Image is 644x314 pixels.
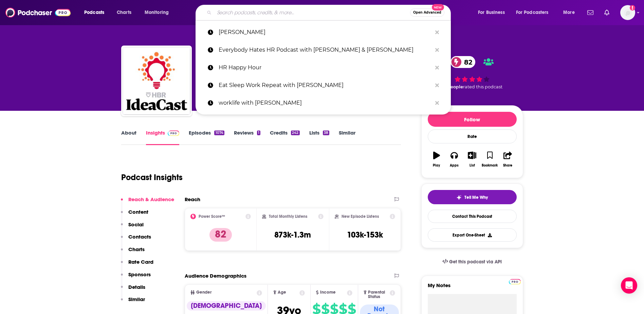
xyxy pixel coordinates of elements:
span: Logged in as WE_Broadcast [620,5,635,20]
img: HBR IdeaCast [123,47,190,115]
a: Show notifications dropdown [585,7,596,18]
div: List [470,163,475,168]
p: worklife with adam grant [219,94,432,112]
a: [PERSON_NAME] [196,23,451,41]
p: Everybody Hates HR Podcast with Velisa & Lola [219,41,432,59]
img: Podchaser Pro [509,279,521,284]
button: Open AdvancedNew [410,8,444,17]
p: HR Happy Hour [219,59,432,76]
span: Parental Status [368,290,389,299]
button: open menu [140,7,178,18]
p: HBR ideacast [219,23,432,41]
p: Reach & Audience [128,196,174,203]
button: Follow [428,112,517,127]
div: 1 [257,130,260,135]
a: Contact This Podcast [428,210,517,223]
span: Podcasts [84,8,104,17]
img: User Profile [620,5,635,20]
span: Monitoring [145,8,169,17]
div: 242 [291,130,299,135]
a: Everybody Hates HR Podcast with [PERSON_NAME] & [PERSON_NAME] [196,41,451,59]
div: [DEMOGRAPHIC_DATA] [187,301,266,311]
span: For Podcasters [516,8,549,17]
a: InsightsPodchaser Pro [146,129,180,145]
button: tell me why sparkleTell Me Why [428,190,517,204]
h2: Total Monthly Listens [269,214,307,219]
a: Show notifications dropdown [602,7,612,18]
p: 82 [209,228,232,242]
button: Bookmark [481,147,499,172]
a: Reviews1 [234,129,260,145]
button: Content [121,209,148,221]
span: rated this podcast [463,84,502,89]
span: Charts [117,8,131,17]
p: Similar [128,296,145,302]
p: Contacts [128,233,151,240]
button: open menu [79,7,113,18]
button: open menu [512,7,558,18]
button: Similar [121,296,145,309]
div: Open Intercom Messenger [621,277,637,294]
a: worklife with [PERSON_NAME] [196,94,451,112]
button: Social [121,221,144,234]
button: Show profile menu [620,5,635,20]
a: Episodes1074 [189,129,224,145]
h2: New Episode Listens [342,214,379,219]
div: Share [503,163,512,168]
h2: Audience Demographics [185,273,246,279]
span: 82 [457,56,476,68]
button: open menu [558,7,583,18]
h3: 873k-1.3m [274,230,311,240]
svg: Add a profile image [630,5,635,11]
a: Similar [339,129,355,145]
span: Get this podcast via API [449,259,502,265]
a: Pro website [509,278,521,284]
p: Sponsors [128,271,151,278]
p: Rate Card [128,259,153,265]
button: Play [428,147,445,172]
div: Search podcasts, credits, & more... [202,5,457,20]
span: 4 people [443,84,463,89]
a: About [121,129,136,145]
h2: Reach [185,196,200,203]
img: Podchaser - Follow, Share and Rate Podcasts [5,6,71,19]
h3: 103k-153k [347,230,383,240]
div: 1074 [214,130,224,135]
a: Eat Sleep Work Repeat with [PERSON_NAME] [196,76,451,94]
span: More [563,8,575,17]
label: My Notes [428,282,517,294]
img: tell me why sparkle [456,195,462,200]
button: Rate Card [121,259,153,271]
span: Income [320,290,336,295]
button: open menu [473,7,513,18]
p: Charts [128,246,145,252]
button: Export One-Sheet [428,228,517,242]
div: Bookmark [482,163,498,168]
p: Content [128,209,148,215]
button: Charts [121,246,145,259]
div: Rate [428,129,517,143]
h2: Power Score™ [199,214,225,219]
span: Gender [196,290,211,295]
button: Share [499,147,516,172]
button: List [463,147,481,172]
a: Charts [112,7,135,18]
div: Play [433,163,440,168]
a: Lists38 [309,129,329,145]
button: Contacts [121,233,151,246]
h1: Podcast Insights [121,172,183,182]
span: Tell Me Why [464,195,488,200]
div: 82 4 peoplerated this podcast [421,52,523,94]
a: HR Happy Hour [196,59,451,76]
input: Search podcasts, credits, & more... [214,7,410,18]
button: Details [121,284,145,296]
span: Age [278,290,286,295]
a: Credits242 [270,129,299,145]
button: Reach & Audience [121,196,174,209]
span: For Business [478,8,505,17]
a: Get this podcast via API [437,254,508,270]
button: Sponsors [121,271,151,284]
span: Open Advanced [413,11,441,14]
